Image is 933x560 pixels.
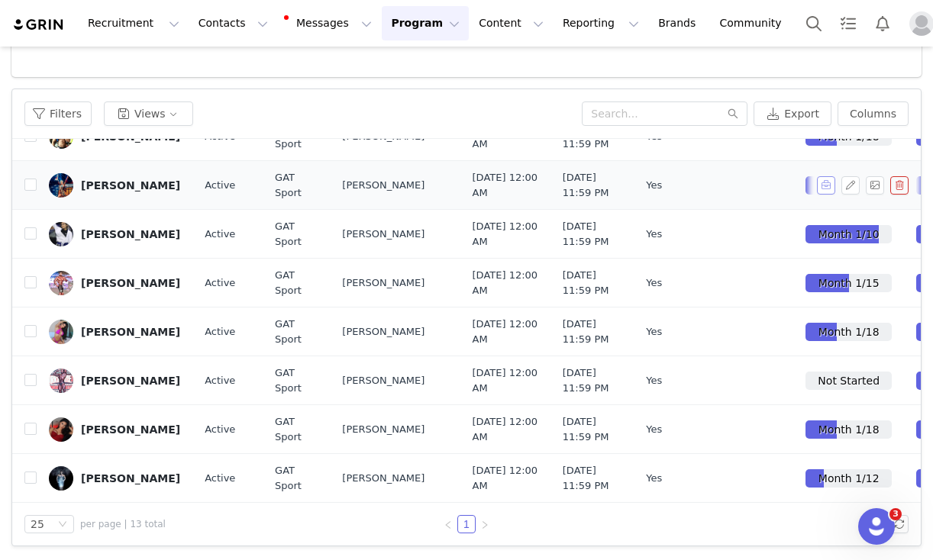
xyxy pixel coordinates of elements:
input: Search... [582,101,747,126]
button: Contacts [189,6,277,40]
span: [PERSON_NAME] [342,471,425,486]
span: Yes [646,275,662,291]
span: [DATE] 11:59 PM [563,268,621,298]
div: Month 1/18 [805,420,891,439]
img: 27130741-1a2a-464b-bd59-2193cb9ccab0.jpg [49,222,73,246]
a: Tasks [831,6,865,40]
button: Notifications [866,6,899,40]
span: [DATE] 12:00 AM [473,463,538,493]
a: [PERSON_NAME] [49,417,180,442]
span: [DATE] 11:59 PM [563,219,621,249]
div: [PERSON_NAME] [81,277,180,289]
button: Export [754,101,831,126]
div: [PERSON_NAME] [81,326,180,338]
span: [DATE] 11:59 PM [563,365,621,395]
span: Yes [646,227,662,242]
i: icon: search [728,108,738,119]
a: [PERSON_NAME] [49,466,180,491]
span: GAT Sport [275,219,318,249]
div: [PERSON_NAME] [81,228,180,240]
img: f4cc6041-979f-4709-bb6f-aa850d37fa62.jpg [49,173,73,198]
button: Program [382,6,469,40]
span: [PERSON_NAME] [342,324,425,340]
button: Reporting [554,6,648,40]
a: 1 [458,516,475,533]
button: Filters [24,101,92,126]
i: icon: right [480,520,489,529]
div: Month 1/17 [805,176,891,195]
span: [DATE] 12:00 AM [473,219,538,249]
a: Brands [649,6,709,40]
a: Community [711,6,798,40]
img: d6eccb18-04c9-469b-b003-8e0eba9003b6.jpg [49,466,73,491]
div: 25 [31,516,44,533]
span: Yes [646,471,662,486]
button: Columns [838,101,909,126]
span: [PERSON_NAME] [342,178,425,193]
a: [PERSON_NAME] [49,320,180,344]
span: GAT Sport [275,463,318,493]
span: Active [205,275,235,291]
div: Month 1/15 [805,274,891,292]
button: Recruitment [79,6,189,40]
div: Month 1/18 [805,323,891,341]
span: Yes [646,422,662,437]
div: Month 1/12 [805,469,891,488]
span: [DATE] 11:59 PM [563,170,621,200]
span: [PERSON_NAME] [342,275,425,291]
span: [DATE] 11:59 PM [563,317,621,346]
span: Active [205,471,235,486]
span: Active [205,227,235,242]
a: [PERSON_NAME] [49,369,180,393]
button: Search [797,6,831,40]
div: [PERSON_NAME] [81,179,180,191]
img: f4be546f-a4f1-48a2-be63-1c2a0bc6678d.jpg [49,271,73,295]
a: [PERSON_NAME] [49,222,180,246]
span: GAT Sport [275,317,318,346]
span: Active [205,178,235,193]
span: GAT Sport [275,365,318,395]
button: Messages [278,6,381,40]
img: grin logo [12,18,66,32]
iframe: Intercom live chat [858,508,895,545]
span: Yes [646,324,662,340]
i: icon: down [58,520,67,530]
a: [PERSON_NAME] [49,173,180,198]
span: [PERSON_NAME] [342,373,425,388]
span: [DATE] 11:59 PM [563,414,621,444]
img: 358c7029-f0ea-4172-9ac9-95006a9c47ee--s.jpg [49,417,73,442]
div: Not Started [805,372,891,390]
span: GAT Sport [275,170,318,200]
span: per page | 13 total [80,517,166,531]
span: Active [205,373,235,388]
i: icon: left [444,520,453,529]
div: [PERSON_NAME] [81,423,180,436]
img: 693770c8-fad8-4dec-af3a-c01f4d0e494c.jpg [49,369,73,393]
span: [DATE] 12:00 AM [473,268,538,298]
span: [DATE] 12:00 AM [473,317,538,346]
button: Content [470,6,553,40]
span: Active [205,422,235,437]
div: Month 1/10 [805,225,891,243]
span: [DATE] 12:00 AM [473,170,538,200]
div: [PERSON_NAME] [81,472,180,484]
span: 3 [889,508,902,520]
img: 38cb8a03-de25-436f-b3cf-dc87a56d2a1e.jpg [49,320,73,344]
span: [DATE] 11:59 PM [563,463,621,493]
a: [PERSON_NAME] [49,271,180,295]
li: Previous Page [439,515,457,533]
div: [PERSON_NAME] [81,375,180,387]
span: [PERSON_NAME] [342,227,425,242]
span: [PERSON_NAME] [342,422,425,437]
span: [DATE] 12:00 AM [473,365,538,395]
span: Active [205,324,235,340]
li: Next Page [476,515,494,533]
span: Yes [646,178,662,193]
span: GAT Sport [275,414,318,444]
span: [DATE] 12:00 AM [473,414,538,444]
span: Yes [646,373,662,388]
button: Views [104,101,193,126]
li: 1 [457,515,476,533]
span: GAT Sport [275,268,318,298]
